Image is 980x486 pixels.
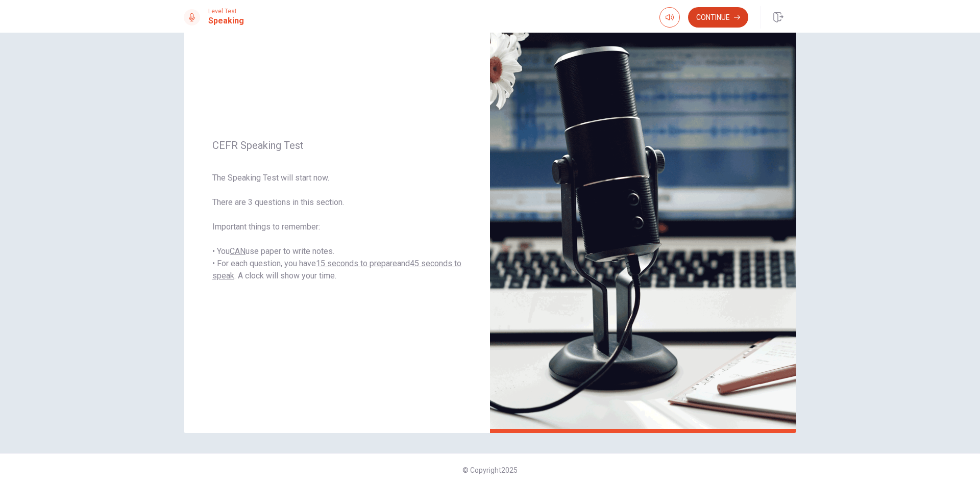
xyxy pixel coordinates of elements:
[212,172,461,282] span: The Speaking Test will start now. There are 3 questions in this section. Important things to reme...
[212,139,461,151] span: CEFR Speaking Test
[230,246,246,256] u: CAN
[208,8,244,15] span: Level Test
[316,259,397,268] u: 15 seconds to prepare
[208,15,244,27] h1: Speaking
[688,7,748,28] button: Continue
[462,466,518,474] span: © Copyright 2025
